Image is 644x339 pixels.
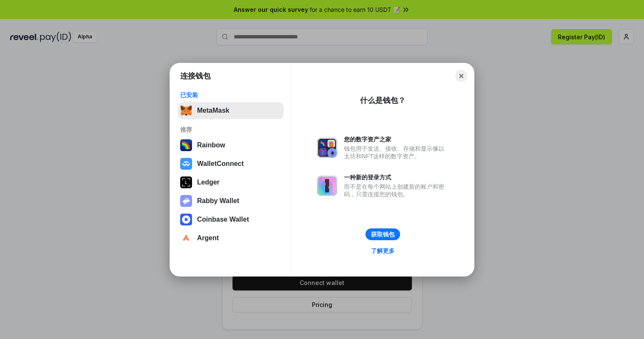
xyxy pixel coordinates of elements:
div: 什么是钱包？ [360,95,406,106]
button: WalletConnect [178,155,284,172]
div: Argent [197,234,219,242]
img: svg+xml,%3Csvg%20xmlns%3D%22http%3A%2F%2Fwww.w3.org%2F2000%2Fsvg%22%20fill%3D%22none%22%20viewBox... [317,176,337,196]
button: Argent [178,230,284,247]
button: Rabby Wallet [178,193,284,209]
img: svg+xml,%3Csvg%20fill%3D%22none%22%20height%3D%2233%22%20viewBox%3D%220%200%2035%2033%22%20width%... [180,105,192,117]
a: 了解更多 [366,245,400,256]
img: svg+xml,%3Csvg%20width%3D%22120%22%20height%3D%22120%22%20viewBox%3D%220%200%20120%20120%22%20fil... [180,139,192,151]
div: 而不是在每个网站上创建新的账户和密码，只需连接您的钱包。 [344,183,449,198]
div: MetaMask [197,107,229,114]
div: Rabby Wallet [197,197,239,205]
div: Ledger [197,179,219,186]
button: Rainbow [178,137,284,154]
button: 获取钱包 [365,228,400,240]
div: 您的数字资产之家 [344,136,449,143]
div: Rainbow [197,141,225,149]
button: Close [455,70,467,82]
div: 已安装 [180,91,281,99]
div: Coinbase Wallet [197,216,249,223]
button: Ledger [178,174,284,191]
img: svg+xml,%3Csvg%20xmlns%3D%22http%3A%2F%2Fwww.w3.org%2F2000%2Fsvg%22%20width%3D%2228%22%20height%3... [180,176,192,188]
div: 推荐 [180,126,281,133]
button: Coinbase Wallet [178,211,284,228]
div: 获取钱包 [371,231,395,238]
div: 钱包用于发送、接收、存储和显示像以太坊和NFT这样的数字资产。 [344,145,449,160]
div: WalletConnect [197,160,244,168]
img: svg+xml,%3Csvg%20xmlns%3D%22http%3A%2F%2Fwww.w3.org%2F2000%2Fsvg%22%20fill%3D%22none%22%20viewBox... [317,138,337,158]
img: svg+xml,%3Csvg%20xmlns%3D%22http%3A%2F%2Fwww.w3.org%2F2000%2Fsvg%22%20fill%3D%22none%22%20viewBox... [180,195,192,207]
div: 一种新的登录方式 [344,174,449,181]
h1: 连接钱包 [180,71,211,81]
button: MetaMask [178,102,284,119]
img: svg+xml,%3Csvg%20width%3D%2228%22%20height%3D%2228%22%20viewBox%3D%220%200%2028%2028%22%20fill%3D... [180,232,192,244]
img: svg+xml,%3Csvg%20width%3D%2228%22%20height%3D%2228%22%20viewBox%3D%220%200%2028%2028%22%20fill%3D... [180,158,192,170]
div: 了解更多 [371,247,395,255]
img: svg+xml,%3Csvg%20width%3D%2228%22%20height%3D%2228%22%20viewBox%3D%220%200%2028%2028%22%20fill%3D... [180,214,192,225]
